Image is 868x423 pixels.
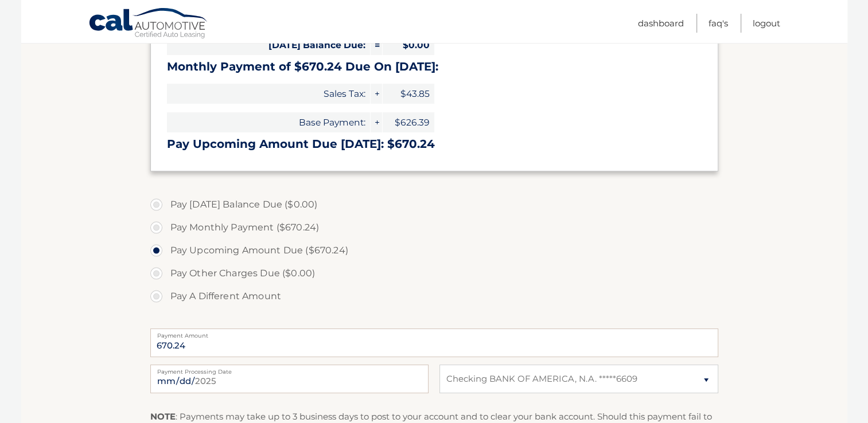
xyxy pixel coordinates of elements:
[150,285,718,308] label: Pay A Different Amount
[753,14,780,33] a: Logout
[167,112,370,132] span: Base Payment:
[150,411,176,422] strong: NOTE
[383,35,434,55] span: $0.00
[167,84,370,104] span: Sales Tax:
[167,137,702,151] h3: Pay Upcoming Amount Due [DATE]: $670.24
[167,60,702,74] h3: Monthly Payment of $670.24 Due On [DATE]:
[371,35,382,55] span: =
[709,14,728,33] a: FAQ's
[150,328,718,357] input: Payment Amount
[150,328,718,338] label: Payment Amount
[150,193,718,216] label: Pay [DATE] Balance Due ($0.00)
[371,84,382,104] span: +
[150,365,429,393] input: Payment Date
[150,365,429,374] label: Payment Processing Date
[150,262,718,285] label: Pay Other Charges Due ($0.00)
[150,216,718,239] label: Pay Monthly Payment ($670.24)
[383,84,434,104] span: $43.85
[150,239,718,262] label: Pay Upcoming Amount Due ($670.24)
[383,112,434,132] span: $626.39
[88,7,209,41] a: Cal Automotive
[371,112,382,132] span: +
[638,14,684,33] a: Dashboard
[167,35,370,55] span: [DATE] Balance Due:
